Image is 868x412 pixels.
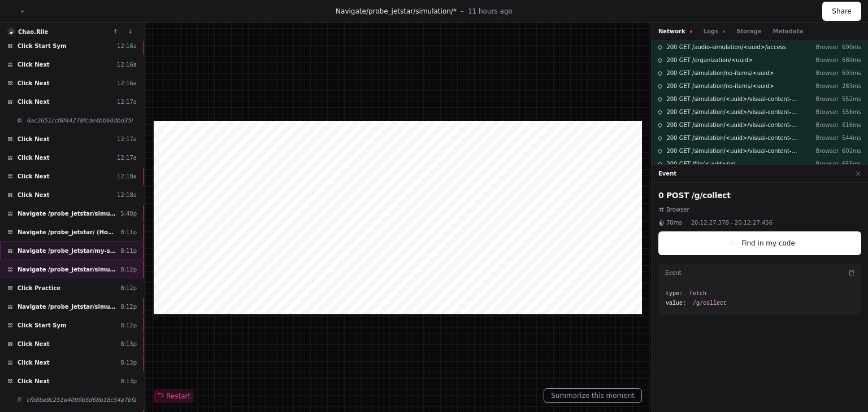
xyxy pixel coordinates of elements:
span: fetch [689,290,706,298]
p: 690ms [839,43,861,51]
button: Restart [154,389,194,403]
div: 8:11p [120,228,137,236]
span: Navigate [336,7,366,15]
span: Restart [157,392,190,401]
div: 12:16a [117,42,137,50]
span: Click Next [18,135,50,143]
span: Navigate /probe_jetstar/simulation/*/practise [18,209,116,218]
span: Navigate /probe_jetstar/simulation/*/practise [18,303,116,311]
div: 12:18a [117,191,137,199]
p: Browser [807,95,839,103]
div: 8:12p [120,265,137,274]
span: 200 GET /simulation/<uuid>/visual-content-item/<uuid> [666,134,798,142]
p: 556ms [839,108,861,116]
span: 200 GET /simulation/<uuid>/visual-content-item/<uuid> [666,147,798,155]
div: 8:12p [120,303,137,311]
span: Click Next [18,98,50,106]
h3: Event [665,269,682,277]
div: 8:12p [120,284,137,292]
p: 11 hours ago [468,7,513,16]
span: Click Next [18,79,50,87]
div: 12:16a [117,79,137,87]
button: Network [658,27,692,36]
div: 12:18a [117,172,137,181]
span: Click Start Sym [18,321,66,330]
p: 655ms [839,160,861,168]
p: Browser [807,56,839,64]
span: Click Start Sym [18,42,66,50]
div: 12:17a [117,98,137,106]
p: Browser [807,69,839,77]
button: Event [658,169,676,178]
button: Logs [704,27,725,36]
button: Summarize this moment [544,388,642,403]
span: 200 GET /simulation/<uuid>/visual-content-item/<uuid> [666,108,798,116]
span: Click Next [18,191,50,199]
span: 20:12:27.378 - 20:12:27.456 [691,218,772,227]
span: Click Next [18,60,50,69]
h2: 0 POST /g/collect [658,190,861,201]
button: Metadata [772,27,803,36]
div: 12:17a [117,135,137,143]
div: 12:17a [117,154,137,162]
span: Click Next [18,377,50,385]
span: 78ms [666,218,682,227]
span: 200 GET /simulation/no-items/<uuid> [666,69,774,77]
span: Navigate /probe_jetstar/my-syms (My Exercises) [18,247,116,255]
span: /probe_jetstar/simulation/* [366,7,457,15]
span: 6ac2651ccf8f44278fcde4bb64dbd35f [27,116,133,125]
button: Find in my code [658,231,861,255]
span: Click Next [18,154,50,162]
span: Click Next [18,358,50,367]
span: 200 GET /file/<uuid>/url [666,160,736,168]
div: 8:11p [120,247,137,255]
span: Click Next [18,340,50,348]
span: Navigate /probe_jetstar/ (Home) [18,228,116,236]
div: 8:13p [120,358,137,367]
span: 200 GET /simulation/<uuid>/visual-content-item/<uuid> [666,121,798,129]
div: 5:48p [120,209,137,218]
span: 200 GET /audio-simulation/<uuid>/access [666,43,786,51]
span: Click Practice [18,284,60,292]
p: Browser [807,134,839,142]
span: 200 GET /organization/<uuid> [666,56,753,64]
span: 200 GET /simulation/no-items/<uuid> [666,82,774,90]
span: cfb8be9c251e4099b5d68b18c54a7bfa [27,396,136,404]
p: 693ms [839,69,861,77]
span: value: [666,299,686,308]
span: Browser [666,205,689,214]
p: 680ms [839,56,861,64]
p: 283ms [839,82,861,90]
a: Chao.Rile [18,29,48,35]
p: Browser [807,147,839,155]
p: 544ms [839,134,861,142]
div: 8:13p [120,377,137,385]
p: Browser [807,108,839,116]
span: type: [666,290,683,298]
p: 552ms [839,95,861,103]
span: /g/collect [693,299,727,308]
img: 3.svg [8,28,15,36]
span: Navigate /probe_jetstar/simulation/* [18,265,116,274]
span: Find in my code [741,239,795,248]
p: Browser [807,160,839,168]
div: 12:16a [117,60,137,69]
span: Click Next [18,172,50,181]
button: Storage [736,27,761,36]
p: Browser [807,82,839,90]
div: 8:12p [120,321,137,330]
p: Browser [807,121,839,129]
span: 200 GET /simulation/<uuid>/visual-content-items-page [666,95,798,103]
p: 602ms [839,147,861,155]
p: 616ms [839,121,861,129]
div: 8:13p [120,340,137,348]
button: Share [822,2,861,21]
p: Browser [807,43,839,51]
